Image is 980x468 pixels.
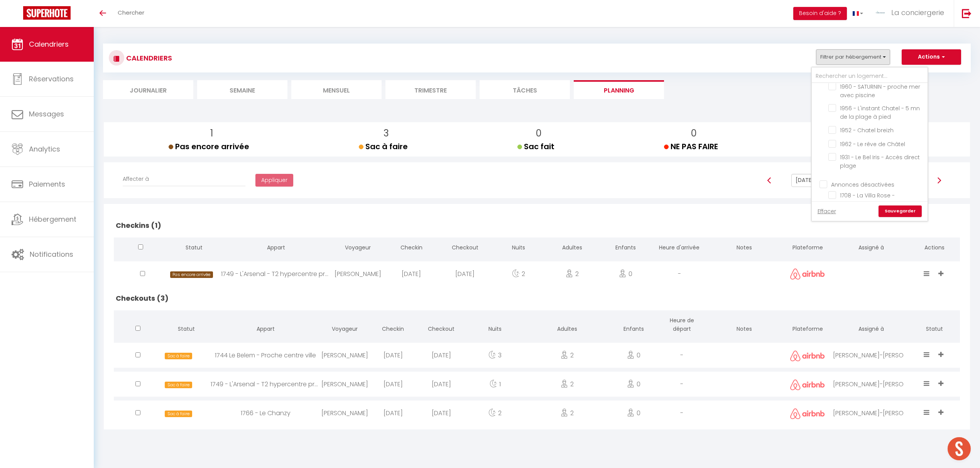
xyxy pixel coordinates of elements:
span: Annonces désactivées [831,181,894,189]
span: 1960 - SATURNIN - proche mer avec piscine [840,83,920,99]
button: Filtrer par hébergement [816,49,890,65]
th: Checkin [385,237,438,259]
span: Sac fait [517,141,554,152]
div: Filtrer par hébergement [811,67,928,222]
th: Assigné à [833,310,909,341]
div: 1744 Le Belem - Proche centre ville [211,343,321,368]
p: 1 [175,126,249,141]
div: [DATE] [369,343,417,368]
div: [DATE] [417,343,465,368]
div: [PERSON_NAME] [321,401,369,426]
span: Hébergement [29,214,76,224]
div: 1749 - L'Arsenal - T2 hypercentre proche porte du Soleil [221,261,331,286]
th: Voyageur [331,237,385,259]
div: [DATE] [385,261,438,286]
span: Analytics [29,144,60,154]
span: Sac à faire [165,382,192,388]
div: [PERSON_NAME]-[PERSON_NAME] [833,343,909,368]
th: Checkout [438,237,492,259]
div: 2 [525,401,609,426]
th: Checkin [369,310,417,341]
th: Plateforme [782,310,833,341]
div: Ouvrir le chat [948,437,971,460]
div: 0 [609,372,657,397]
img: airbnb2.png [790,408,825,419]
th: Checkout [417,310,465,341]
th: Notes [706,237,782,259]
span: La conciergerie [891,8,944,17]
div: [PERSON_NAME] [321,343,369,368]
div: [PERSON_NAME] [331,261,385,286]
th: Assigné à [833,237,909,259]
a: Effacer [818,207,836,215]
span: Statut [178,325,195,333]
li: Trimestre [385,80,476,99]
span: Sac à faire [165,353,192,359]
div: [PERSON_NAME] [321,372,369,397]
div: 2 [545,261,599,286]
th: Plateforme [782,237,833,259]
span: 1962 - Le rêve de Châtel [840,140,905,148]
div: [DATE] [417,401,465,426]
th: Heure de départ [658,310,706,341]
div: 1 [466,372,525,397]
span: Statut [186,244,203,251]
div: 1749 - L'Arsenal - T2 hypercentre proche porte du Soleil [211,372,321,397]
button: Appliquer [255,174,293,187]
span: 1931 - Le Bel Iris - Accès direct plage [840,153,920,170]
input: Select Date [791,174,917,187]
th: Notes [706,310,782,341]
div: [DATE] [369,401,417,426]
div: [DATE] [438,261,492,286]
li: Semaine [197,80,287,99]
th: Adultes [525,310,609,341]
span: Calendriers [29,39,69,49]
span: Chercher [118,8,144,17]
img: ... [875,7,886,19]
button: Actions [902,49,961,65]
span: Réservations [29,74,74,84]
div: [PERSON_NAME]-[PERSON_NAME] [833,401,909,426]
h2: Checkins (1) [114,214,960,237]
li: Mensuel [291,80,382,99]
li: Planning [574,80,664,99]
div: - [658,372,706,397]
span: Pas encore arrivée [169,141,249,152]
img: logout [962,8,972,18]
div: [DATE] [417,372,465,397]
p: 0 [524,126,554,141]
li: Journalier [103,80,193,99]
th: Heure d'arrivée [652,237,706,259]
span: Appart [257,325,275,333]
span: 1956 - L'instant Chatel - 5 mn de la plage à pied [840,104,920,121]
h2: Checkouts (3) [114,286,960,310]
input: Rechercher un logement... [812,69,928,83]
th: Enfants [599,237,652,259]
th: Voyageur [321,310,369,341]
h3: CALENDRIERS [124,49,172,67]
th: Nuits [492,237,546,259]
div: 0 [609,343,657,368]
div: - [652,261,706,286]
div: 2 [492,261,546,286]
img: arrow-right3.svg [936,177,942,183]
th: Statut [909,310,960,341]
span: Appart [267,244,285,251]
span: Sac à faire [359,141,408,152]
img: arrow-left3.svg [766,177,772,183]
div: [DATE] [369,372,417,397]
th: Nuits [466,310,525,341]
span: Sac à faire [165,411,192,417]
th: Actions [909,237,960,259]
span: Messages [29,109,64,119]
span: NE PAS FAIRE [664,141,718,152]
th: Enfants [609,310,657,341]
span: Pas encore arrivée [170,271,213,278]
div: 0 [609,401,657,426]
li: Tâches [480,80,570,99]
div: 0 [599,261,652,286]
img: Super Booking [23,6,71,20]
div: 1766 - Le Chanzy [211,401,321,426]
div: 2 [525,343,609,368]
div: [PERSON_NAME]-[PERSON_NAME] [833,372,909,397]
